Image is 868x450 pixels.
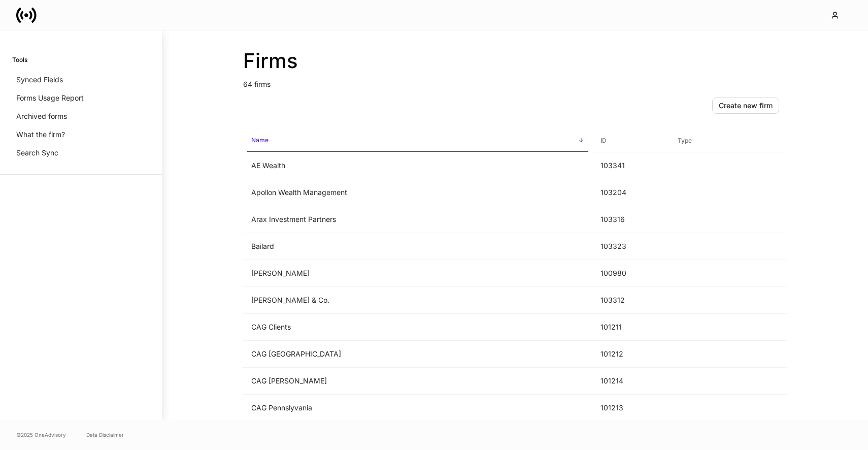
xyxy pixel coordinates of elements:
h6: ID [600,136,607,145]
td: CAG [GEOGRAPHIC_DATA] [243,341,592,368]
h6: Name [251,135,269,145]
span: © 2025 OneAdvisory [16,431,66,439]
td: 101214 [592,368,670,395]
p: Synced Fields [16,75,63,85]
a: Search Sync [12,144,150,162]
h2: Firms [243,49,787,73]
p: Search Sync [16,148,58,158]
a: Data Disclaimer [86,431,124,439]
td: Apollon Wealth Management [243,179,592,206]
td: Arax Investment Partners [243,206,592,233]
td: [PERSON_NAME] [243,260,592,287]
td: 103341 [592,152,670,179]
h6: Tools [12,55,27,65]
a: Synced Fields [12,71,150,89]
td: Bailard [243,233,592,260]
td: 103312 [592,287,670,314]
a: Archived forms [12,107,150,125]
h6: Type [678,136,692,145]
a: What the firm? [12,125,150,144]
td: 101213 [592,395,670,422]
p: Archived forms [16,111,67,121]
div: Create new firm [719,101,773,111]
td: 101212 [592,341,670,368]
td: 103316 [592,206,670,233]
td: AE Wealth [243,152,592,179]
span: Name [247,130,588,152]
td: 103323 [592,233,670,260]
td: 101211 [592,314,670,341]
p: What the firm? [16,130,65,140]
td: [PERSON_NAME] & Co. [243,287,592,314]
span: ID [596,131,665,151]
td: CAG Pennslyvania [243,395,592,422]
span: Type [674,131,783,151]
td: CAG [PERSON_NAME] [243,368,592,395]
td: 100980 [592,260,670,287]
td: 103204 [592,179,670,206]
p: Forms Usage Report [16,93,84,103]
button: Create new firm [712,98,779,114]
a: Forms Usage Report [12,89,150,107]
p: 64 firms [243,73,787,89]
td: CAG Clients [243,314,592,341]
